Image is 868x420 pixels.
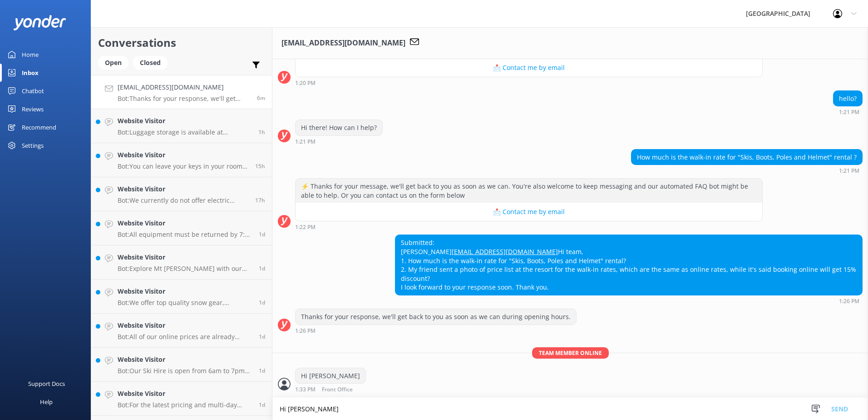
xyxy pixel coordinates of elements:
[295,139,316,145] strong: 1:21 PM
[98,57,133,67] a: Open
[91,280,272,314] a: Website VisitorBot:We offer top quality snow gear, clothing, chains, and more for ski hire. You c...
[259,401,265,409] span: 04:41pm 11-Aug-2025 (UTC +10:00) Australia/Sydney
[296,368,365,384] div: Hi [PERSON_NAME]
[295,224,763,230] div: 01:22pm 13-Aug-2025 (UTC +10:00) Australia/Sydney
[532,347,609,359] span: Team member online
[452,247,558,256] a: [EMAIL_ADDRESS][DOMAIN_NAME]
[118,196,248,205] p: Bot: We currently do not offer electric vehicle charging stations. However, public charging optio...
[259,333,265,340] span: 07:11pm 11-Aug-2025 (UTC +10:00) Australia/Sydney
[839,299,859,304] strong: 1:26 PM
[255,162,265,170] span: 10:05pm 12-Aug-2025 (UTC +10:00) Australia/Sydney
[118,162,248,170] p: Bot: You can leave your keys in your room if you wish to check out early. You do not need to noti...
[296,59,762,77] button: 📩 Contact me by email
[91,245,272,280] a: Website VisitorBot:Explore Mt [PERSON_NAME] with our all-in-one packages including Accommodation,...
[91,75,272,109] a: [EMAIL_ADDRESS][DOMAIN_NAME]Bot:Thanks for your response, we'll get back to you as soon as we can...
[91,177,272,211] a: Website VisitorBot:We currently do not offer electric vehicle charging stations. However, public ...
[295,80,763,86] div: 01:20pm 13-Aug-2025 (UTC +10:00) Australia/Sydney
[258,128,265,136] span: 12:24pm 13-Aug-2025 (UTC +10:00) Australia/Sydney
[22,82,44,100] div: Chatbot
[118,299,252,307] p: Bot: We offer top quality snow gear, clothing, chains, and more for ski hire. You can save on wal...
[118,128,252,136] p: Bot: Luggage storage is available at reception for early arrivals or late departures, which may b...
[295,328,316,334] strong: 1:26 PM
[259,299,265,306] span: 07:59pm 11-Aug-2025 (UTC +10:00) Australia/Sydney
[118,184,248,194] h4: Website Visitor
[40,393,53,411] div: Help
[833,91,862,106] div: hello?
[395,235,862,295] div: Submitted: [PERSON_NAME] Hi team, 1. How much is the walk-in rate for "Skis, Boots, Poles and Hel...
[631,150,862,165] div: How much is the walk-in rate for "Skis, Boots, Poles and Helmet" rental ?
[118,355,252,365] h4: Website Visitor
[296,309,576,325] div: Thanks for your response, we'll get back to you as soon as we can during opening hours.
[22,64,39,82] div: Inbox
[91,211,272,245] a: Website VisitorBot:All equipment must be returned by 7:00 PM on the day of rental. You can pick u...
[631,167,863,174] div: 01:21pm 13-Aug-2025 (UTC +10:00) Australia/Sydney
[118,218,252,228] h4: Website Visitor
[118,116,252,126] h4: Website Visitor
[839,110,859,115] strong: 1:21 PM
[118,333,252,341] p: Bot: All of our online prices are already discounted from the walk-in rates by 15%. You can book ...
[118,265,252,273] p: Bot: Explore Mt [PERSON_NAME] with our all-in-one packages including Accommodation, Day Tours, Sk...
[839,168,859,174] strong: 1:21 PM
[295,327,577,334] div: 01:26pm 13-Aug-2025 (UTC +10:00) Australia/Sydney
[295,138,383,145] div: 01:21pm 13-Aug-2025 (UTC +10:00) Australia/Sydney
[22,45,39,64] div: Home
[118,230,252,239] p: Bot: All equipment must be returned by 7:00 PM on the day of rental. You can pick up your rentals...
[295,225,316,230] strong: 1:22 PM
[118,252,252,262] h4: Website Visitor
[133,56,168,70] div: Closed
[395,298,863,304] div: 01:26pm 13-Aug-2025 (UTC +10:00) Australia/Sydney
[91,143,272,177] a: Website VisitorBot:You can leave your keys in your room if you wish to check out early. You do no...
[22,118,56,136] div: Recommend
[296,179,762,203] div: ⚡ Thanks for your message, we'll get back to you as soon as we can. You're also welcome to keep m...
[118,320,252,330] h4: Website Visitor
[295,386,382,393] div: 01:33pm 13-Aug-2025 (UTC +10:00) Australia/Sydney
[118,286,252,296] h4: Website Visitor
[259,367,265,375] span: 06:53pm 11-Aug-2025 (UTC +10:00) Australia/Sydney
[295,80,316,86] strong: 1:20 PM
[98,34,265,51] h2: Conversations
[22,100,44,118] div: Reviews
[91,382,272,416] a: Website VisitorBot:For the latest pricing and multi-day rates for ski hire, including snow chains...
[118,95,250,103] p: Bot: Thanks for your response, we'll get back to you as soon as we can during opening hours.
[296,203,762,221] button: 📩 Contact me by email
[257,94,265,102] span: 01:26pm 13-Aug-2025 (UTC +10:00) Australia/Sydney
[281,37,405,49] h3: [EMAIL_ADDRESS][DOMAIN_NAME]
[259,230,265,238] span: 10:51am 12-Aug-2025 (UTC +10:00) Australia/Sydney
[255,196,265,204] span: 08:06pm 12-Aug-2025 (UTC +10:00) Australia/Sydney
[118,389,252,399] h4: Website Visitor
[295,387,316,393] strong: 1:33 PM
[91,109,272,143] a: Website VisitorBot:Luggage storage is available at reception for early arrivals or late departure...
[118,150,248,160] h4: Website Visitor
[91,348,272,382] a: Website VisitorBot:Our Ski Hire is open from 6am to 7pm on Thursdays.1d
[98,56,128,70] div: Open
[296,120,382,135] div: Hi there! How can I help?
[133,57,172,67] a: Closed
[28,375,65,393] div: Support Docs
[118,401,252,409] p: Bot: For the latest pricing and multi-day rates for ski hire, including snow chains, please visit...
[22,136,44,155] div: Settings
[91,314,272,348] a: Website VisitorBot:All of our online prices are already discounted from the walk-in rates by 15%....
[14,15,66,30] img: yonder-white-logo.png
[833,109,863,115] div: 01:21pm 13-Aug-2025 (UTC +10:00) Australia/Sydney
[118,82,250,92] h4: [EMAIL_ADDRESS][DOMAIN_NAME]
[259,265,265,272] span: 10:01pm 11-Aug-2025 (UTC +10:00) Australia/Sydney
[118,367,252,375] p: Bot: Our Ski Hire is open from 6am to 7pm on Thursdays.
[322,387,353,393] span: Front Office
